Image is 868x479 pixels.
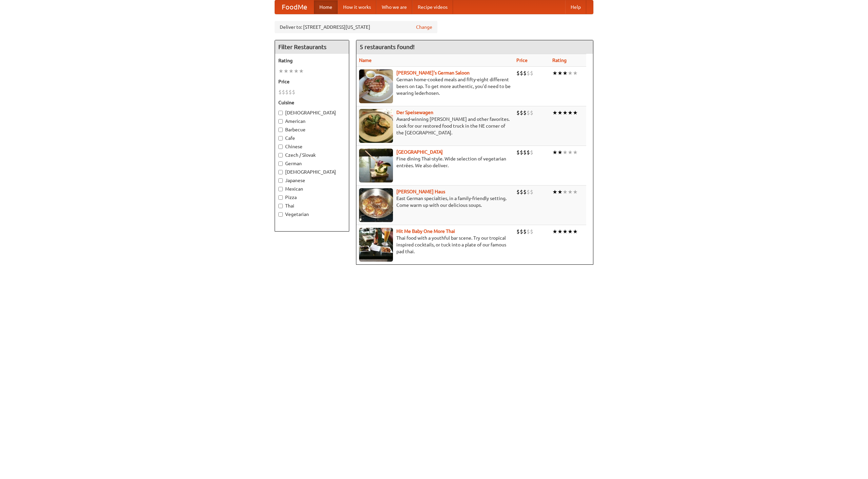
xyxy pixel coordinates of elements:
li: $ [516,149,520,156]
li: ★ [557,228,563,235]
li: ★ [283,67,289,75]
input: Barbecue [278,128,283,132]
li: $ [285,88,289,96]
label: American [278,118,346,125]
li: ★ [563,109,568,116]
p: East German specialties, in a family-friendly setting. Come warm up with our delicious soups. [359,195,511,209]
a: Change [416,24,432,30]
li: $ [530,149,533,156]
label: [DEMOGRAPHIC_DATA] [278,169,346,175]
p: Award-winning [PERSON_NAME] and other favorites. Look for our restored food truck in the NE corne... [359,116,511,136]
a: Help [565,0,586,14]
input: American [278,119,283,124]
a: [GEOGRAPHIC_DATA] [396,149,443,155]
li: ★ [563,69,568,77]
a: FoodMe [275,0,314,14]
div: Deliver to: [STREET_ADDRESS][US_STATE] [275,21,437,33]
label: [DEMOGRAPHIC_DATA] [278,109,346,116]
input: [DEMOGRAPHIC_DATA] [278,170,283,174]
h5: Cuisine [278,99,346,106]
ng-pluralize: 5 restaurants found! [360,44,415,50]
li: $ [292,88,295,96]
li: $ [520,188,523,196]
li: ★ [568,69,573,77]
label: Mexican [278,186,346,192]
li: ★ [299,67,304,75]
li: $ [282,88,285,96]
li: ★ [573,149,578,156]
li: $ [527,228,530,235]
label: Pizza [278,194,346,201]
label: Japanese [278,177,346,184]
a: Hit Me Baby One More Thai [396,228,455,234]
li: $ [278,88,282,96]
li: $ [516,109,520,116]
img: kohlhaus.jpg [359,188,393,222]
a: How it works [338,0,376,14]
a: [PERSON_NAME] Haus [396,189,445,194]
li: $ [523,188,527,196]
li: $ [527,69,530,77]
li: $ [520,69,523,77]
li: $ [527,109,530,116]
label: Thai [278,202,346,209]
h5: Price [278,78,346,85]
li: $ [527,149,530,156]
li: ★ [289,67,294,75]
li: ★ [557,149,563,156]
label: Vegetarian [278,211,346,218]
h5: Rating [278,57,346,64]
li: $ [523,228,527,235]
li: $ [523,69,527,77]
li: ★ [568,109,573,116]
label: Chinese [278,143,346,150]
li: $ [530,188,533,196]
input: Mexican [278,187,283,191]
li: $ [516,228,520,235]
input: Thai [278,204,283,208]
li: $ [520,149,523,156]
img: esthers.jpg [359,69,393,103]
li: ★ [568,149,573,156]
a: Price [516,58,528,63]
li: ★ [557,69,563,77]
a: Who we are [376,0,412,14]
label: Barbecue [278,126,346,133]
label: Czech / Slovak [278,152,346,158]
li: $ [523,149,527,156]
li: ★ [294,67,299,75]
li: $ [523,109,527,116]
a: Recipe videos [412,0,453,14]
li: $ [516,69,520,77]
li: $ [530,69,533,77]
li: ★ [552,69,557,77]
p: German home-cooked meals and fifty-eight different beers on tap. To get more authentic, you'd nee... [359,76,511,96]
li: $ [530,228,533,235]
img: satay.jpg [359,149,393,182]
li: ★ [573,188,578,196]
li: ★ [557,188,563,196]
input: Cafe [278,136,283,140]
li: $ [516,188,520,196]
li: ★ [573,228,578,235]
input: German [278,161,283,166]
input: [DEMOGRAPHIC_DATA] [278,111,283,115]
a: [PERSON_NAME]'s German Saloon [396,70,470,75]
li: ★ [573,109,578,116]
a: Name [359,58,372,63]
li: ★ [563,228,568,235]
li: $ [530,109,533,116]
p: Fine dining Thai-style. Wide selection of vegetarian entrées. We also deliver. [359,155,511,169]
input: Vegetarian [278,212,283,217]
li: ★ [552,228,557,235]
li: ★ [557,109,563,116]
h4: Filter Restaurants [275,40,349,54]
input: Pizza [278,195,283,200]
img: babythai.jpg [359,228,393,262]
input: Chinese [278,145,283,149]
a: Home [314,0,338,14]
li: ★ [278,67,283,75]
